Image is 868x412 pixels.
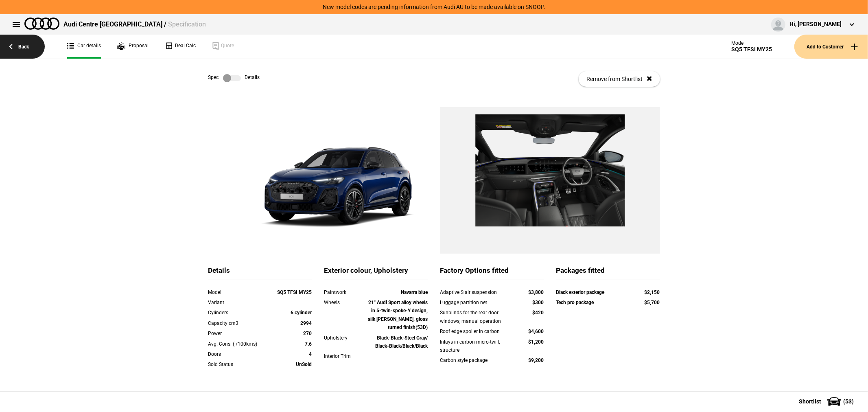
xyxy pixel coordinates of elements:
[556,300,594,305] strong: Tech pro package
[799,399,821,404] span: Shortlist
[208,340,271,348] div: Avg. Cons. (l/100kms)
[324,352,366,360] div: Interior Trim
[376,335,428,349] strong: Black-Black-Steel Gray/ Black-Black/Black/Black
[440,288,513,296] div: Adaptive S air suspension
[208,319,271,327] div: Capacity cm3
[301,320,312,326] strong: 2994
[645,289,660,295] strong: $2,150
[168,20,206,28] span: Specification
[440,356,513,364] div: Carbon style package
[324,334,366,342] div: Upholstery
[731,46,772,53] div: SQ5 TFSI MY25
[556,266,660,280] div: Packages fitted
[794,35,868,59] button: Add to Customer
[304,331,312,336] strong: 270
[208,288,271,296] div: Model
[208,360,271,368] div: Sold Status
[208,266,312,280] div: Details
[324,266,428,280] div: Exterior colour, Upholstery
[208,74,260,82] div: Spec Details
[117,35,149,59] a: Proposal
[324,288,366,296] div: Paintwork
[309,351,312,357] strong: 4
[579,71,660,87] button: Remove from Shortlist
[440,338,513,355] div: Inlays in carbon micro-twill, structure
[291,310,312,316] strong: 6 cylinder
[401,289,428,295] strong: Navarra blue
[67,35,101,59] a: Car details
[63,20,206,29] div: Audi Centre [GEOGRAPHIC_DATA] /
[296,362,312,367] strong: UnSold
[324,298,366,307] div: Wheels
[529,289,544,295] strong: $3,800
[789,20,842,28] div: Hi, [PERSON_NAME]
[533,310,544,316] strong: $420
[165,35,196,59] a: Deal Calc
[440,266,544,280] div: Factory Options fitted
[556,289,605,295] strong: Black exterior package
[843,399,854,404] span: ( 53 )
[368,300,428,330] strong: 21" Audi Sport alloy wheels in 5-twin-spoke-Y design, silk [PERSON_NAME], gloss turned finish(53D)
[529,339,544,345] strong: $1,200
[645,300,660,305] strong: $5,700
[529,357,544,363] strong: $9,200
[305,341,312,347] strong: 7.6
[278,289,312,295] strong: SQ5 TFSI MY25
[731,40,772,46] div: Model
[440,327,513,335] div: Roof edge spoiler in carbon
[440,298,513,307] div: Luggage partition net
[208,350,271,358] div: Doors
[787,391,868,412] button: Shortlist(53)
[529,329,544,334] strong: $4,600
[208,329,271,337] div: Power
[208,309,271,317] div: Cylinders
[440,309,513,325] div: Sunblinds for the rear door windows, manual operation
[24,18,59,30] img: audi.png
[533,300,544,305] strong: $300
[208,298,271,307] div: Variant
